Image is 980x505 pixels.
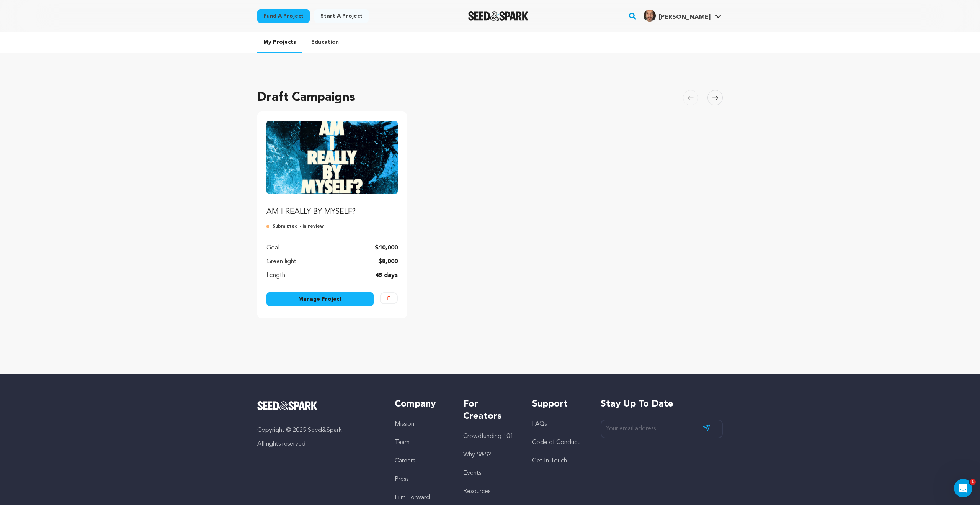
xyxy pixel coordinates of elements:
a: My Projects [257,32,302,53]
p: Submitted - in review [266,223,398,230]
img: Seed&Spark Logo [257,401,317,410]
p: AM I REALLY BY MYSELF? [266,207,398,217]
p: 45 days [375,271,398,280]
h2: Draft Campaigns [257,89,355,107]
p: Copyright © 2025 Seed&Spark [257,426,379,435]
a: Why S&S? [463,452,491,458]
a: Stanek D.'s Profile [642,8,723,22]
p: $10,000 [375,243,398,252]
a: Start a project [314,9,369,23]
iframe: Intercom live chat [954,479,972,497]
img: trash-empty.svg [387,296,391,300]
p: Green light [266,257,296,266]
a: Seed&Spark Homepage [257,401,379,410]
img: submitted-for-review.svg [266,223,273,230]
a: Get In Touch [532,458,567,464]
a: Team [395,439,410,446]
span: [PERSON_NAME] [659,14,710,20]
a: FAQs [532,421,547,427]
p: $8,000 [378,257,398,266]
span: 1 [970,479,976,485]
h5: Support [532,398,585,410]
a: Fund a project [257,9,310,23]
p: Goal [266,243,279,252]
a: Resources [463,489,490,495]
a: Film Forward [395,495,430,501]
div: Stanek D.'s Profile [644,10,710,22]
h5: Stay up to date [601,398,723,410]
a: Code of Conduct [532,439,580,446]
input: Your email address [601,420,723,438]
p: Length [266,271,285,280]
a: Seed&Spark Homepage [468,11,528,21]
a: Manage Project [266,292,374,306]
img: Seed&Spark Logo Dark Mode [468,11,528,21]
a: Press [395,476,408,482]
h5: Company [395,398,448,410]
a: Mission [395,421,414,427]
a: Crowdfunding 101 [463,433,513,439]
a: Fund AM I REALLY BY MYSELF? [266,121,398,217]
p: All rights reserved [257,439,379,449]
img: 2ee317a1be235c47.jpg [644,10,656,22]
a: Education [305,32,345,52]
a: Careers [395,458,415,464]
a: Events [463,470,481,476]
h5: For Creators [463,398,516,423]
span: Stanek D.'s Profile [642,8,723,24]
